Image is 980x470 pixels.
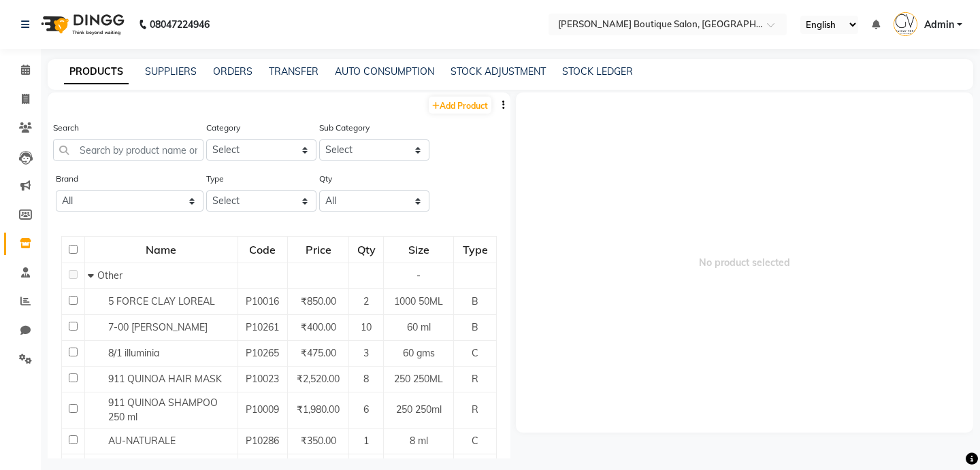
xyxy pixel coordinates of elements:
b: 08047224946 [150,5,210,44]
span: ₹1,980.00 [297,403,340,416]
label: Category [206,122,240,134]
span: C [472,347,478,359]
input: Search by product name or code [53,139,203,161]
a: PRODUCTS [64,60,129,84]
span: 6 [363,403,369,416]
span: 10 [361,321,372,333]
div: Qty [350,237,382,262]
a: AUTO CONSUMPTION [335,65,434,78]
div: Code [239,237,287,262]
span: - [416,269,421,282]
span: 1000 50ML [394,295,443,307]
span: 2 [363,295,369,307]
a: ORDERS [213,65,252,78]
span: 7-00 [PERSON_NAME] [108,321,208,333]
span: AU-NATURALE [108,435,176,447]
span: 60 ml [407,321,431,333]
span: B [472,295,478,307]
a: Add Product [429,97,491,114]
span: P10023 [246,373,279,385]
span: 8 ml [410,435,428,447]
span: P10286 [246,435,279,447]
span: P10009 [246,403,279,416]
a: STOCK ADJUSTMENT [451,65,546,78]
div: Size [385,237,453,262]
span: R [472,403,478,416]
label: Sub Category [319,122,370,134]
span: ₹2,520.00 [297,373,340,385]
a: TRANSFER [269,65,318,78]
span: P10016 [246,295,279,307]
label: Search [53,122,79,134]
div: Name [86,237,237,262]
span: ₹350.00 [301,435,336,447]
span: ₹400.00 [301,321,336,333]
div: Type [455,237,495,262]
span: C [472,435,478,447]
span: 8 [363,373,369,385]
span: P10261 [246,321,279,333]
label: Qty [319,173,332,185]
span: 60 gms [403,347,435,359]
label: Type [206,173,224,185]
span: ₹475.00 [301,347,336,359]
span: 911 QUINOA HAIR MASK [108,373,222,385]
span: Collapse Row [88,269,97,282]
span: 3 [363,347,369,359]
span: 1 [363,435,369,447]
span: R [472,373,478,385]
span: B [472,321,478,333]
span: Admin [924,18,954,32]
span: 911 QUINOA SHAMPOO 250 ml [108,397,218,423]
img: logo [35,5,128,44]
label: Brand [56,173,78,185]
span: 250 250ml [396,403,442,416]
span: Other [97,269,122,282]
span: 250 250ML [394,373,443,385]
span: 5 FORCE CLAY LOREAL [108,295,215,307]
span: P10265 [246,347,279,359]
span: 8/1 illuminia [108,347,159,359]
div: Price [289,237,348,262]
a: SUPPLIERS [145,65,197,78]
span: ₹850.00 [301,295,336,307]
img: Admin [894,12,917,36]
a: STOCK LEDGER [562,65,633,78]
span: No product selected [516,93,973,433]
